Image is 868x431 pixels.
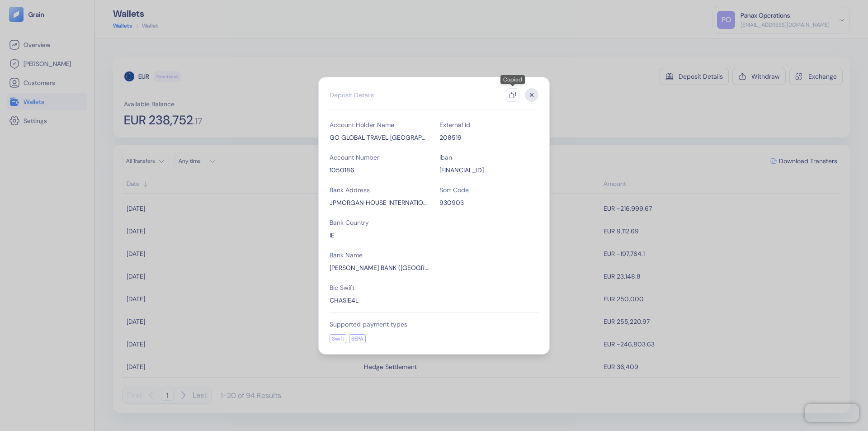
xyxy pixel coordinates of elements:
div: Iban [439,153,538,162]
div: Copied [500,75,525,84]
div: Account Holder Name [330,120,429,129]
div: 930903 [439,198,538,207]
div: Deposit Details [330,90,374,99]
div: Bic Swift [330,283,429,292]
div: JPMORGAN HOUSE INTERNATIONAL FINANCIAL SERVICES CENTRE,Dublin 1,Ireland [330,198,429,207]
div: 1050186 [330,166,429,175]
div: Bank Name [330,251,429,260]
div: Sort Code [439,185,538,194]
div: Account Number [330,153,429,162]
div: Bank Address [330,185,429,194]
div: Bank Country [330,218,429,227]
div: CHASIE4L [330,296,429,305]
div: 208519 [439,133,538,142]
div: J.P. MORGAN BANK (IRELAND) PLC [330,263,429,272]
div: Swift [330,334,346,343]
div: Supported payment types [330,320,538,329]
div: SEPA [349,334,366,343]
div: IE [330,231,429,240]
div: IE72CHAS93090301050186 [439,166,538,175]
div: GO GLOBAL TRAVEL BULGARIA EOOD Interpay [330,133,429,142]
div: External Id [439,120,538,129]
